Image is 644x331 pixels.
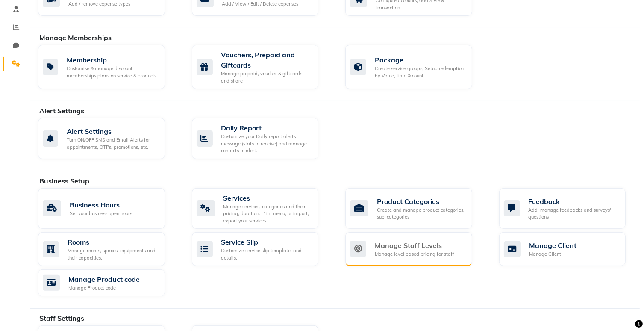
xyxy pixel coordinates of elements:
div: Services [223,193,312,203]
div: Set your business open hours [70,210,132,217]
a: Alert SettingsTurn ON/OFF SMS and Email Alerts for appointments, OTPs, promotions, etc. [38,118,179,159]
div: Manage Client [529,251,577,258]
div: Manage prepaid, voucher & giftcards and share [221,70,312,84]
div: Customize service slip template, and details. [221,247,312,261]
a: Product CategoriesCreate and manage product categories, sub-categories [345,188,486,229]
div: Manage Product code [68,274,140,284]
div: Turn ON/OFF SMS and Email Alerts for appointments, OTPs, promotions, etc. [67,136,158,151]
a: ServicesManage services, categories and their pricing, duration. Print menu, or import, export yo... [192,188,333,229]
a: Manage Staff LevelsManage level based pricing for staff [345,232,486,266]
div: Vouchers, Prepaid and Giftcards [221,50,312,70]
div: Manage level based pricing for staff [375,251,454,258]
a: MembershipCustomise & manage discount memberships plans on service & products [38,45,179,89]
div: Create service groups, Setup redemption by Value, time & count [375,65,465,79]
a: Manage ClientManage Client [499,232,640,266]
a: Daily ReportCustomize your Daily report alerts message (stats to receive) and manage contacts to ... [192,118,333,159]
div: Customize your Daily report alerts message (stats to receive) and manage contacts to alert. [221,133,312,154]
div: Customise & manage discount memberships plans on service & products [67,65,158,79]
div: Business Hours [70,200,132,210]
div: Manage Client [529,240,577,251]
a: Manage Product codeManage Product code [38,269,179,296]
div: Manage Product code [68,284,140,292]
div: Manage rooms, spaces, equipments and their capacities. [68,247,158,261]
div: Rooms [68,237,158,247]
a: PackageCreate service groups, Setup redemption by Value, time & count [345,45,486,89]
div: Alert Settings [67,126,158,136]
div: Package [375,55,465,65]
div: Service Slip [221,237,312,247]
div: Manage Staff Levels [375,240,454,251]
div: Membership [67,55,158,65]
a: Business HoursSet your business open hours [38,188,179,229]
div: Add, manage feedbacks and surveys' questions [529,207,619,221]
div: Add / remove expense types [68,0,130,8]
div: Add / View / Edit / Delete expenses [222,0,299,8]
div: Create and manage product categories, sub-categories [377,207,465,221]
div: Manage services, categories and their pricing, duration. Print menu, or import, export your servi... [223,203,312,225]
div: Daily Report [221,123,312,133]
a: Vouchers, Prepaid and GiftcardsManage prepaid, voucher & giftcards and share [192,45,333,89]
a: FeedbackAdd, manage feedbacks and surveys' questions [499,188,640,229]
div: Feedback [529,196,619,207]
a: Service SlipCustomize service slip template, and details. [192,232,333,266]
div: Product Categories [377,196,465,207]
a: RoomsManage rooms, spaces, equipments and their capacities. [38,232,179,266]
